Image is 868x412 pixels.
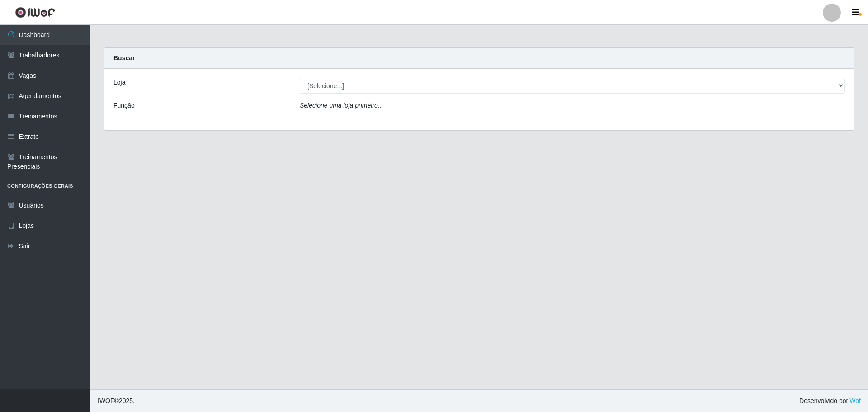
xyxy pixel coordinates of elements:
[113,101,135,110] label: Função
[848,397,861,404] a: iWof
[98,396,135,406] span: © 2025 .
[799,396,861,406] span: Desenvolvido por
[98,397,114,404] span: IWOF
[113,78,125,87] label: Loja
[300,102,383,109] i: Selecione uma loja primeiro...
[113,54,135,62] strong: Buscar
[15,7,55,18] img: CoreUI Logo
